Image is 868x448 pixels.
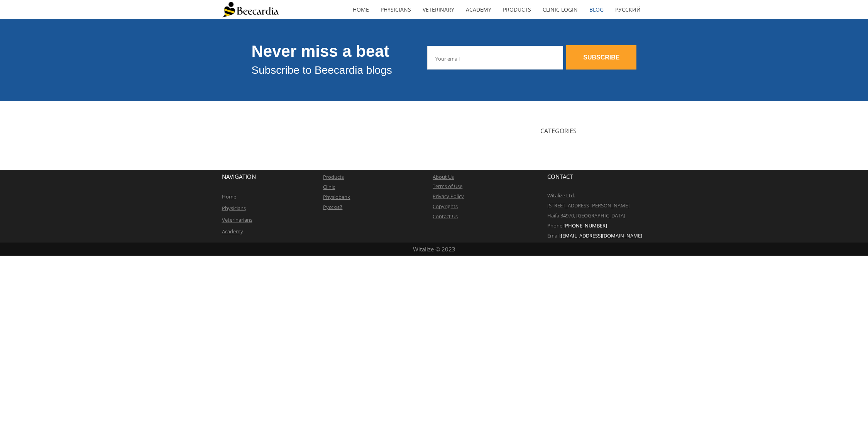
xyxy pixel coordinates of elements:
a: About Us [433,173,454,180]
a: [EMAIL_ADDRESS][DOMAIN_NAME] [561,232,642,239]
span: Email: [547,232,561,239]
a: Veterinary [417,1,460,19]
a: roducts [326,173,344,180]
a: Clinic [323,183,335,190]
a: Русский [609,1,646,19]
span: NAVIGATION [222,173,256,180]
span: CATEGORIES [540,127,577,135]
a: Clinic Login [537,1,584,19]
input: Your email [427,46,563,70]
a: Academy [222,228,243,235]
a: Home [222,193,236,200]
img: Beecardia [222,2,279,17]
a: Privacy Policy [433,193,464,200]
span: Never miss a beat [252,42,389,60]
span: Phone: [547,222,563,229]
a: Contact Us [433,213,458,220]
a: Products [497,1,537,19]
span: Subscribe to Beecardia blogs [252,64,392,76]
span: Witalize © 2023 [413,245,455,253]
a: home [347,1,375,19]
a: Blog [584,1,609,19]
span: CONTACT [547,173,573,180]
a: Academy [460,1,497,19]
a: Русский [323,204,342,210]
a: Physicians [222,205,246,212]
a: Terms of Use [433,183,462,190]
span: Witalize Ltd. [547,192,575,199]
a: SUBSCRIBE [566,45,636,70]
span: [PHONE_NUMBER] [563,222,607,229]
a: P [323,173,326,180]
a: Veterinarians [222,216,252,223]
a: Copyrights [433,203,458,210]
span: Haifa 34970, [GEOGRAPHIC_DATA] [547,212,625,219]
span: [STREET_ADDRESS][PERSON_NAME] [547,202,629,209]
a: Physiobank [323,193,350,200]
a: Physicians [375,1,417,19]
